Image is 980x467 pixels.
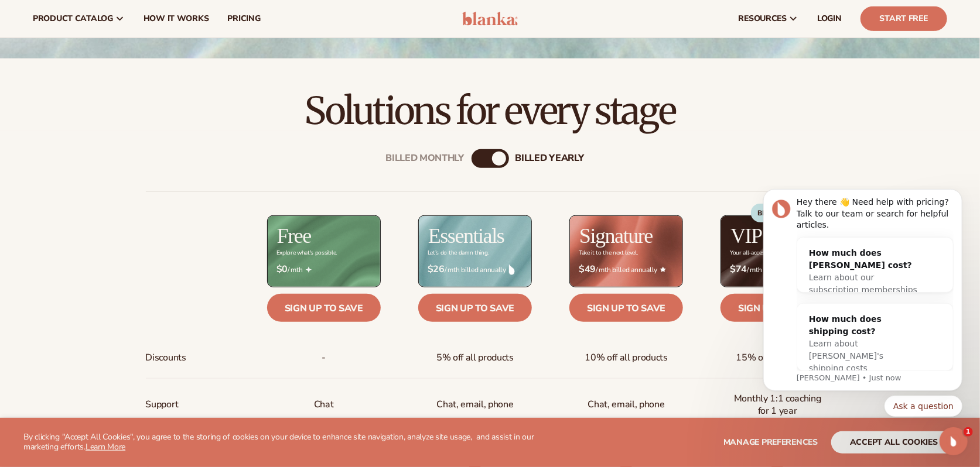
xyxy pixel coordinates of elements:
span: Manage preferences [723,437,818,448]
a: Learn More [86,441,125,452]
p: By clicking "Accept All Cookies", you agree to the storing of cookies on your device to enhance s... [23,432,570,452]
span: 5% off all products [436,347,514,369]
a: Start Free [861,6,947,31]
span: pricing [227,14,260,23]
a: Sign up to save [267,294,381,322]
strong: $49 [579,264,596,275]
p: Chat [314,394,334,416]
span: Chat, email, phone [588,394,665,416]
iframe: Intercom notifications message [746,186,980,461]
img: Star_6.png [660,267,666,272]
span: 15% off all products [736,347,819,369]
img: logo [462,12,518,26]
strong: $26 [428,264,445,275]
img: VIP_BG_199964bd-3653-43bc-8a67-789d2d7717b9.jpg [721,216,834,287]
img: Essentials_BG_9050f826-5aa9-47d9-a362-757b82c62641.jpg [419,216,531,287]
button: Manage preferences [723,431,818,454]
div: Let’s do the damn thing. [428,250,489,256]
span: / mth billed annually [730,264,825,275]
span: How It Works [144,14,209,23]
iframe: Intercom live chat [940,427,968,455]
img: free_bg.png [268,216,380,287]
a: Sign up to save [418,294,532,322]
img: drop.png [509,265,515,275]
span: product catalog [33,14,113,23]
img: Signature_BG_eeb718c8-65ac-49e3-a4e5-327c6aa73146.jpg [570,216,682,287]
div: Billed Monthly [386,153,465,164]
strong: $0 [276,264,288,275]
p: Chat, email, phone [436,394,513,416]
strong: $74 [730,264,747,275]
span: 10% off all products [585,347,668,369]
span: / mth [276,264,371,275]
span: Discounts [146,347,186,369]
a: Sign up to save [721,294,834,322]
h2: VIP [730,225,762,246]
h2: Signature [579,225,653,246]
span: - [322,347,326,369]
div: Take it to the next level. [579,250,638,256]
span: / mth billed annually [428,264,523,275]
img: Free_Icon_bb6e7c7e-73f8-44bd-8ed0-223ea0fc522e.png [306,267,312,273]
div: Explore what's possible. [276,250,337,256]
div: Your all-access pass. [730,250,781,256]
span: 1 [964,427,973,437]
span: resources [739,14,787,23]
div: billed Yearly [515,153,584,164]
span: Monthly 1:1 coaching for 1 year [730,388,825,422]
h2: Solutions for every stage [33,91,947,131]
span: Support [146,394,179,416]
span: / mth billed annually [579,264,674,275]
a: Sign up to save [569,294,683,322]
h2: Essentials [428,225,504,246]
h2: Free [277,225,311,246]
span: LOGIN [817,14,842,23]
